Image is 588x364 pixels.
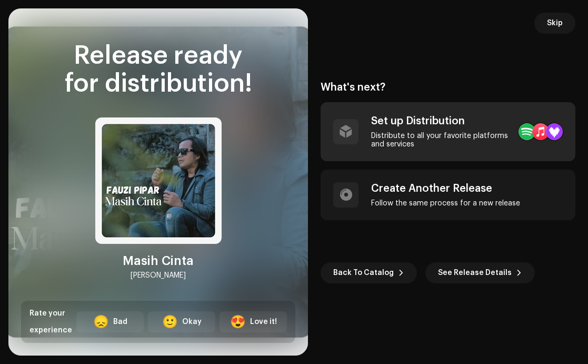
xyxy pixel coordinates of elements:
re-a-post-create-item: Create Another Release [321,170,575,220]
div: Bad [113,317,127,328]
button: See Release Details [425,262,535,283]
div: 😞 [93,316,109,328]
img: af90de56-9c19-4792-807b-46c43de0a670 [95,117,222,244]
span: Rate your experience [29,310,72,334]
div: 😍 [230,316,246,328]
div: Love it! [250,317,277,328]
span: Skip [547,13,563,34]
div: Release ready for distribution! [21,42,295,98]
div: [PERSON_NAME] [131,269,186,282]
span: Back To Catalog [333,262,394,283]
button: Skip [534,13,575,34]
div: Masih Cinta [123,252,194,269]
div: What's next? [321,81,575,94]
div: Set up Distribution [371,115,510,127]
button: Back To Catalog [321,262,417,283]
div: 🙂 [162,316,178,328]
div: Distribute to all your favorite platforms and services [371,132,510,149]
div: Okay [182,317,202,328]
div: Create Another Release [371,182,520,195]
span: See Release Details [438,262,512,283]
re-a-post-create-item: Set up Distribution [321,102,575,161]
div: Follow the same process for a new release [371,199,520,208]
